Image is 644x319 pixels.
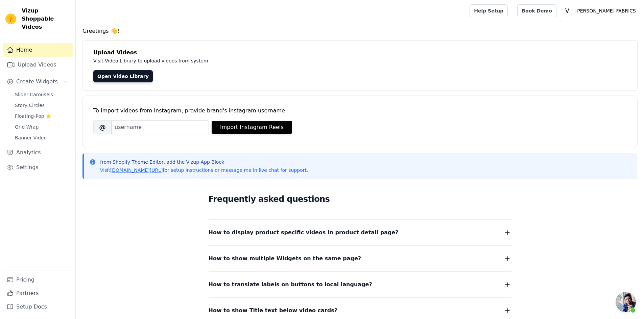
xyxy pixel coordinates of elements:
[3,287,73,300] a: Partners
[3,58,73,72] a: Upload Videos
[209,254,361,263] span: How to show multiple Widgets on the same page?
[110,167,163,173] a: [DOMAIN_NAME][URL]
[112,120,209,134] input: username
[93,107,626,115] div: To import videos from Instagram, provide brand's instagram username
[11,133,73,142] a: Banner Video
[11,111,73,121] a: Floating-Pop ⭐
[15,113,51,119] span: Floating-Pop ⭐
[565,7,569,14] text: V
[15,102,45,109] span: Story Circles
[3,161,73,174] a: Settings
[3,146,73,159] a: Analytics
[209,254,511,263] button: How to show multiple Widgets on the same page?
[15,134,47,141] span: Banner Video
[209,280,511,289] button: How to translate labels on buttons to local language?
[11,122,73,132] a: Grid Wrap
[517,4,556,17] a: Book Demo
[209,192,511,206] h2: Frequently asked questions
[16,78,58,86] span: Create Widgets
[100,167,308,174] p: Visit for setup instructions or message me in live chat for support.
[93,120,112,134] span: @
[82,27,637,35] h4: Greetings 👋!
[616,292,636,312] a: Open chat
[11,101,73,110] a: Story Circles
[5,14,16,24] img: Vizup
[209,228,511,237] button: How to display product specific videos in product detail page?
[209,228,399,237] span: How to display product specific videos in product detail page?
[11,90,73,99] a: Slider Carousels
[212,121,292,134] button: Import Instagram Reels
[3,300,73,314] a: Setup Docs
[562,5,639,17] button: V [PERSON_NAME] FABRICS
[22,7,70,31] span: Vizup Shoppable Videos
[93,57,396,65] p: Visit Video Library to upload videos from system
[15,91,53,98] span: Slider Carousels
[100,159,308,165] p: from Shopify Theme Editor, add the Vizup App Block
[209,280,372,289] span: How to translate labels on buttons to local language?
[93,49,626,57] h4: Upload Videos
[209,306,511,315] button: How to show Title text below video cards?
[470,4,508,17] a: Help Setup
[15,124,39,130] span: Grid Wrap
[93,70,153,82] a: Open Video Library
[209,306,338,315] span: How to show Title text below video cards?
[3,43,73,57] a: Home
[573,5,639,17] p: [PERSON_NAME] FABRICS
[3,273,73,287] a: Pricing
[3,75,73,88] button: Create Widgets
